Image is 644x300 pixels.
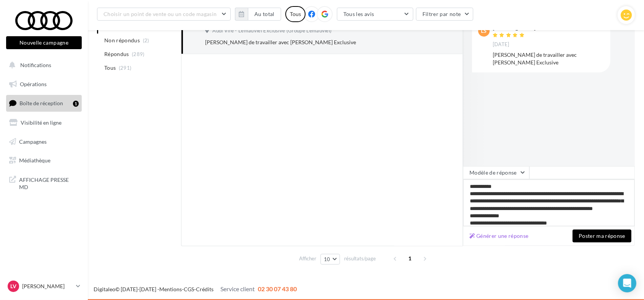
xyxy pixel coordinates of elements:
[493,51,604,66] div: [PERSON_NAME] de travailler avec [PERSON_NAME] Exclusive
[132,51,145,57] span: (289)
[285,6,306,22] div: Tous
[20,62,51,68] span: Notifications
[573,229,631,242] button: Poster ma réponse
[5,152,83,168] a: Médiathèque
[6,36,82,49] button: Nouvelle campagne
[10,282,16,290] span: LV
[94,286,115,292] a: Digitaleo
[104,11,217,17] span: Choisir un point de vente ou un code magasin
[320,254,340,265] button: 10
[205,39,406,46] div: [PERSON_NAME] de travailler avec [PERSON_NAME] Exclusive
[493,41,510,48] span: [DATE]
[22,282,73,290] p: [PERSON_NAME]
[94,286,297,292] span: © [DATE]-[DATE] - - -
[481,27,487,35] span: LS
[5,172,83,194] a: AFFICHAGE PRESSE MD
[5,115,83,131] a: Visibilité en ligne
[5,57,80,73] button: Notifications
[19,157,50,164] span: Médiathèque
[404,252,416,265] span: 1
[212,27,332,34] span: Audi Vire - Lemauviel Exclusive (Groupe Lemauviel)
[104,50,129,58] span: Répondus
[235,8,281,21] button: Au total
[5,95,83,111] a: Boîte de réception1
[220,285,255,292] span: Service client
[463,166,529,179] button: Modèle de réponse
[344,255,376,262] span: résultats/page
[73,101,79,107] div: 1
[104,37,140,44] span: Non répondus
[143,37,149,43] span: (2)
[97,8,231,21] button: Choisir un point de vente ou un code magasin
[343,11,374,17] span: Tous les avis
[248,8,281,21] button: Au total
[5,76,83,92] a: Opérations
[6,279,82,294] a: LV [PERSON_NAME]
[337,8,413,21] button: Tous les avis
[493,25,536,30] div: [PERSON_NAME]
[184,286,194,292] a: CGS
[416,8,474,21] button: Filtrer par note
[196,286,214,292] a: Crédits
[20,81,47,87] span: Opérations
[19,175,79,191] span: AFFICHAGE PRESSE MD
[466,231,532,241] button: Générer une réponse
[119,65,132,71] span: (291)
[618,274,636,292] div: Open Intercom Messenger
[5,134,83,150] a: Campagnes
[19,138,47,144] span: Campagnes
[324,256,330,262] span: 10
[258,285,297,292] span: 02 30 07 43 80
[299,255,316,262] span: Afficher
[104,64,116,72] span: Tous
[19,100,63,106] span: Boîte de réception
[21,119,61,126] span: Visibilité en ligne
[159,286,182,292] a: Mentions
